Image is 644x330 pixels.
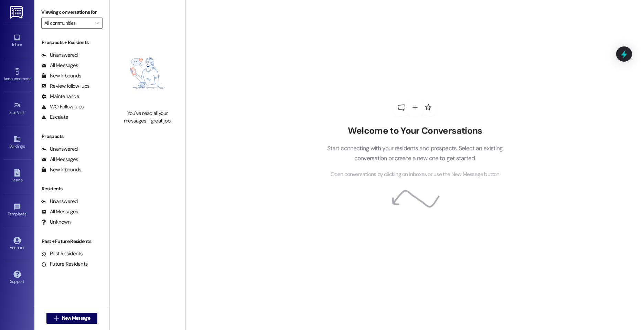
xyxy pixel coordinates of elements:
[41,83,89,90] div: Review follow-ups
[10,6,24,19] img: ResiDesk Logo
[31,75,32,80] span: •
[41,72,81,79] div: New Inbounds
[41,114,68,121] div: Escalate
[316,143,513,163] p: Start connecting with your residents and prospects. Select an existing conversation or create a n...
[34,39,109,46] div: Prospects + Residents
[41,250,83,257] div: Past Residents
[62,315,90,322] span: New Message
[41,156,78,163] div: All Messages
[44,18,92,29] input: All communities
[3,133,31,152] a: Buildings
[34,238,109,245] div: Past + Future Residents
[34,133,109,140] div: Prospects
[41,52,78,59] div: Unanswered
[3,167,31,185] a: Leads
[46,313,97,324] button: New Message
[3,201,31,220] a: Templates •
[3,99,31,118] a: Site Visit •
[41,208,78,215] div: All Messages
[41,146,78,153] div: Unanswered
[117,110,178,125] div: You've read all your messages - great job!
[41,219,71,226] div: Unknown
[3,268,31,287] a: Support
[41,260,88,268] div: Future Residents
[41,93,79,100] div: Maintenance
[34,185,109,192] div: Residents
[316,125,513,136] h2: Welcome to Your Conversations
[3,32,31,50] a: Inbox
[41,166,81,173] div: New Inbounds
[331,170,500,179] span: Open conversations by clicking on inboxes or use the New Message button
[3,235,31,253] a: Account
[25,109,26,114] span: •
[117,40,178,106] img: empty-state
[54,316,59,321] i: 
[41,198,78,205] div: Unanswered
[41,7,103,18] label: Viewing conversations for
[41,103,84,110] div: WO Follow-ups
[41,62,78,69] div: All Messages
[95,20,99,26] i: 
[26,211,28,215] span: •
